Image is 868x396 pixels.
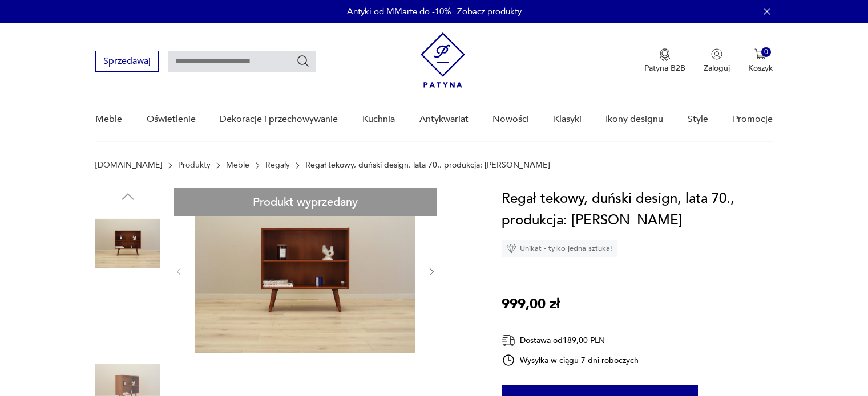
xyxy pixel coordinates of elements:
h1: Regał tekowy, duński design, lata 70., produkcja: [PERSON_NAME] [502,188,773,231]
div: 0 [761,47,771,57]
button: Szukaj [296,54,310,68]
img: Zdjęcie produktu Regał tekowy, duński design, lata 70., produkcja: Dania [95,211,160,276]
a: Zobacz produkty [457,6,522,17]
a: Ikona medaluPatyna B2B [644,48,685,74]
a: Ikony designu [605,97,663,141]
p: Zaloguj [704,63,730,74]
a: Meble [95,97,122,141]
img: Patyna - sklep z meblami i dekoracjami vintage [421,32,465,88]
a: Promocje [733,97,773,141]
button: Patyna B2B [644,48,685,74]
p: Regał tekowy, duński design, lata 70., produkcja: [PERSON_NAME] [305,161,550,170]
img: Ikona koszyka [754,48,766,60]
img: Ikona dostawy [502,333,515,348]
a: Oświetlenie [147,97,196,141]
a: Antykwariat [419,97,469,141]
img: Ikona medalu [659,48,671,61]
p: Antyki od MMarte do -10% [347,6,451,17]
div: Dostawa od 189,00 PLN [502,333,639,348]
img: Ikonka użytkownika [711,48,722,60]
div: Unikat - tylko jedna sztuka! [502,240,617,257]
a: Nowości [492,97,529,141]
p: 999,00 zł [502,293,560,315]
a: Kuchnia [362,97,395,141]
p: Koszyk [748,63,773,74]
a: Regały [265,161,290,170]
a: Style [688,97,708,141]
a: Meble [226,161,249,170]
div: Wysyłka w ciągu 7 dni roboczych [502,353,639,367]
button: 0Koszyk [748,48,773,74]
a: Produkty [178,161,211,170]
a: [DOMAIN_NAME] [95,161,162,170]
a: Dekoracje i przechowywanie [220,97,338,141]
a: Klasyki [554,97,582,141]
img: Zdjęcie produktu Regał tekowy, duński design, lata 70., produkcja: Dania [195,188,415,353]
button: Zaloguj [704,48,730,74]
a: Sprzedawaj [95,58,159,66]
img: Ikona diamentu [506,243,516,254]
button: Sprzedawaj [95,51,159,72]
div: Produkt wyprzedany [174,188,437,216]
p: Patyna B2B [644,63,685,74]
img: Zdjęcie produktu Regał tekowy, duński design, lata 70., produkcja: Dania [95,284,160,349]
